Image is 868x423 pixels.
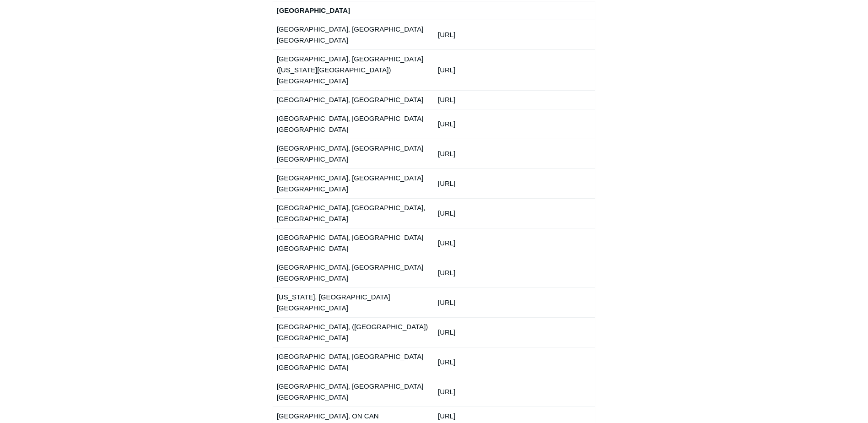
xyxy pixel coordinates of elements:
[273,287,434,317] td: [US_STATE], [GEOGRAPHIC_DATA] [GEOGRAPHIC_DATA]
[273,49,434,90] td: [GEOGRAPHIC_DATA], [GEOGRAPHIC_DATA] ([US_STATE][GEOGRAPHIC_DATA]) [GEOGRAPHIC_DATA]
[434,109,595,139] td: [URL]
[273,20,434,49] td: [GEOGRAPHIC_DATA], [GEOGRAPHIC_DATA] [GEOGRAPHIC_DATA]
[434,168,595,198] td: [URL]
[434,198,595,228] td: [URL]
[434,90,595,109] td: [URL]
[273,228,434,258] td: [GEOGRAPHIC_DATA], [GEOGRAPHIC_DATA] [GEOGRAPHIC_DATA]
[434,347,595,377] td: [URL]
[273,90,434,109] td: [GEOGRAPHIC_DATA], [GEOGRAPHIC_DATA]
[273,258,434,287] td: [GEOGRAPHIC_DATA], [GEOGRAPHIC_DATA] [GEOGRAPHIC_DATA]
[273,198,434,228] td: [GEOGRAPHIC_DATA], [GEOGRAPHIC_DATA], [GEOGRAPHIC_DATA]
[273,168,434,198] td: [GEOGRAPHIC_DATA], [GEOGRAPHIC_DATA] [GEOGRAPHIC_DATA]
[273,377,434,407] td: [GEOGRAPHIC_DATA], [GEOGRAPHIC_DATA] [GEOGRAPHIC_DATA]
[434,228,595,258] td: [URL]
[434,258,595,287] td: [URL]
[434,317,595,347] td: [URL]
[273,317,434,347] td: [GEOGRAPHIC_DATA], ([GEOGRAPHIC_DATA]) [GEOGRAPHIC_DATA]
[434,49,595,90] td: [URL]
[273,109,434,139] td: [GEOGRAPHIC_DATA], [GEOGRAPHIC_DATA] [GEOGRAPHIC_DATA]
[273,347,434,377] td: [GEOGRAPHIC_DATA], [GEOGRAPHIC_DATA] [GEOGRAPHIC_DATA]
[434,377,595,407] td: [URL]
[434,287,595,317] td: [URL]
[434,20,595,49] td: [URL]
[273,139,434,168] td: [GEOGRAPHIC_DATA], [GEOGRAPHIC_DATA] [GEOGRAPHIC_DATA]
[277,6,350,14] strong: [GEOGRAPHIC_DATA]
[434,139,595,168] td: [URL]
